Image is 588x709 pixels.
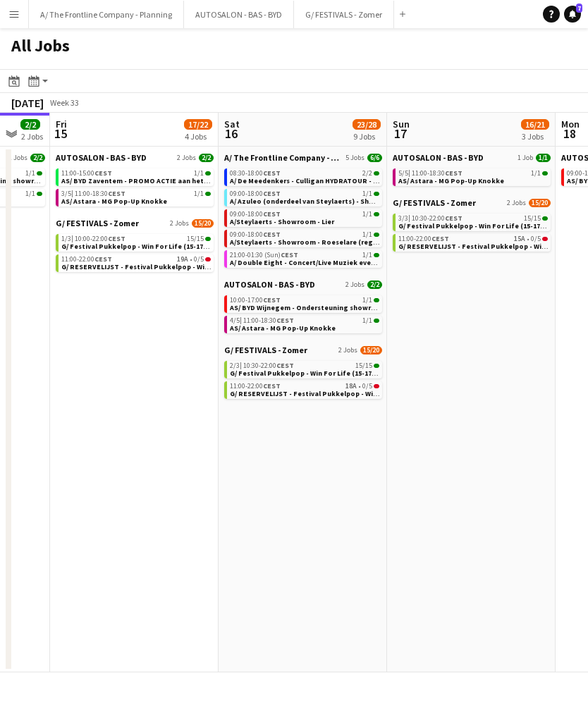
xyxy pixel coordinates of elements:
[56,118,67,130] span: Fri
[230,383,379,390] div: •
[61,197,167,206] span: AS/ Astara - MG Pop-Up Knokke
[230,258,524,267] span: A/ Double Eight - Concert/Live Muziek event - Stagehand light/Roadie - meerdere data
[374,298,379,302] span: 1/1
[445,168,463,178] span: CEST
[61,168,211,185] a: 11:00-15:00CEST1/1AS/ BYD Zaventem - PROMO ACTIE aan het FASTNED LAADSTATION - Peutie of Everberg...
[230,211,281,218] span: 09:00-18:00
[393,197,551,254] div: G/ FESTIVALS - Zomer2 Jobs15/203/3|10:30-22:00CEST15/15G/ Festival Pukkelpop - Win For Life (15-1...
[561,118,580,130] span: Mon
[11,96,44,110] div: [DATE]
[108,189,125,198] span: CEST
[398,168,548,185] a: 5/5|11:00-18:30CEST1/1AS/ Astara - MG Pop-Up Knokke
[224,152,382,163] a: A/ The Frontline Company - Planning5 Jobs6/6
[345,154,365,162] span: 5 Jobs
[30,154,45,162] span: 2/2
[281,250,298,259] span: CEST
[230,383,281,390] span: 11:00-22:00
[393,118,410,130] span: Sun
[205,257,211,261] span: 0/5
[230,197,509,206] span: A/ Azuleo (onderdeel van Steylaerts) - Showroom - Wijnegem (28/09 + 12/10 + 19/10)
[374,212,379,216] span: 1/1
[393,152,551,197] div: AUTOSALON - BAS - BYD1 Job1/15/5|11:00-18:30CEST1/1AS/ Astara - MG Pop-Up Knokke
[75,235,125,242] span: 10:00-22:00
[445,214,463,223] span: CEST
[192,219,214,228] span: 15/20
[230,316,379,332] a: 4/5|11:00-18:30CEST1/1AS/ Astara - MG Pop-Up Knokke
[71,234,73,243] span: |
[230,209,379,226] a: 09:00-18:00CEST1/1A/Steylaerts - Showroom - Lier
[398,176,504,185] span: AS/ Astara - MG Pop-Up Knokke
[391,125,410,142] span: 17
[56,152,147,163] span: AUTOSALON - BAS - BYD
[56,218,139,228] span: G/ FESTIVALS - Zomer
[230,389,435,398] span: G/ RESERVELIJST - Festival Pukkelpop - Win For Life (15-17/8)
[61,256,211,263] div: •
[230,176,525,185] span: A/ De Meedenkers - Culligan HYDRATOUR - Oostende (1,2 of 3/08 EN 08+16/08)
[75,190,125,197] span: 11:00-18:30
[374,233,379,237] span: 1/1
[222,125,240,142] span: 16
[398,235,548,242] div: •
[345,280,365,289] span: 2 Jobs
[362,190,372,197] span: 1/1
[224,152,382,279] div: A/ The Frontline Company - Planning5 Jobs6/608:30-18:00CEST2/2A/ De Meedenkers - Culligan HYDRATO...
[56,152,214,218] div: AUTOSALON - BAS - BYD2 Jobs2/211:00-15:00CEST1/1AS/ BYD Zaventem - PROMO ACTIE aan het FASTNED LA...
[522,131,549,142] div: 3 Jobs
[263,230,281,239] span: CEST
[230,168,379,185] a: 08:30-18:00CEST2/2A/ De Meedenkers - Culligan HYDRATOUR - [GEOGRAPHIC_DATA] (1,2 of 3/08 EN 08+16...
[362,383,372,390] span: 0/5
[61,254,211,271] a: 11:00-22:00CEST19A•0/5G/ RESERVELIJST - Festival Pukkelpop - Win For Life (15-17/8)
[37,192,42,196] span: 1/1
[170,219,189,228] span: 2 Jobs
[276,316,294,325] span: CEST
[374,384,379,388] span: 0/5
[542,216,548,221] span: 15/15
[514,235,525,242] span: 15A
[398,215,410,222] span: 3/3
[61,242,212,251] span: G/ Festival Pukkelpop - Win For Life (15-17/8)
[224,345,307,355] span: G/ FESTIVALS - Zomer
[37,171,42,175] span: 1/1
[61,256,112,263] span: 11:00-22:00
[224,152,343,163] span: A/ The Frontline Company - Planning
[531,170,541,177] span: 1/1
[393,152,551,163] a: AUTOSALON - BAS - BYD1 Job1/1
[507,199,526,207] span: 2 Jobs
[185,131,212,142] div: 4 Jobs
[61,262,267,271] span: G/ RESERVELIJST - Festival Pukkelpop - Win For Life (15-17/8)
[536,154,551,162] span: 1/1
[243,317,294,324] span: 11:00-18:30
[56,218,214,228] a: G/ FESTIVALS - Zomer2 Jobs15/20
[61,235,73,242] span: 1/3
[230,230,379,246] a: 09:00-18:00CEST1/1A/Steylaerts - Showroom - Roeselare (regelmatig terugkerende opdracht)
[263,168,281,178] span: CEST
[412,215,463,222] span: 10:30-22:00
[194,170,204,177] span: 1/1
[276,361,294,370] span: CEST
[362,297,372,304] span: 1/1
[230,362,242,369] span: 2/3
[230,189,379,205] a: 09:00-18:00CEST1/1A/ Azuleo (onderdeel van Steylaerts) - Showroom - Wijnegem (28/09 + 12/10 + 19/10)
[398,235,449,242] span: 11:00-22:00
[194,256,204,263] span: 0/5
[263,189,281,198] span: CEST
[362,317,372,324] span: 1/1
[61,170,112,177] span: 11:00-15:00
[374,253,379,257] span: 1/1
[224,345,382,402] div: G/ FESTIVALS - Zomer2 Jobs15/202/3|10:30-22:00CEST15/15G/ Festival Pukkelpop - Win For Life (15-1...
[224,345,382,355] a: G/ FESTIVALS - Zomer2 Jobs15/20
[294,1,394,28] button: G/ FESTIVALS - Zomer
[362,252,372,259] span: 1/1
[230,369,380,378] span: G/ Festival Pukkelpop - Win For Life (15-17/8)
[21,131,43,142] div: 2 Jobs
[230,381,379,397] a: 11:00-22:00CEST18A•0/5G/ RESERVELIJST - Festival Pukkelpop - Win For Life (15-17/8)
[398,170,410,177] span: 5/5
[408,214,410,223] span: |
[398,214,548,230] a: 3/3|10:30-22:00CEST15/15G/ Festival Pukkelpop - Win For Life (15-17/8)
[71,189,73,198] span: |
[230,303,387,312] span: AS/ BYD Wijnegem - Ondersteuning showroom
[517,154,533,162] span: 1 Job
[56,218,214,275] div: G/ FESTIVALS - Zomer2 Jobs15/201/3|10:00-22:00CEST15/15G/ Festival Pukkelpop - Win For Life (15-1...
[521,119,549,130] span: 16/21
[230,317,242,324] span: 4/5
